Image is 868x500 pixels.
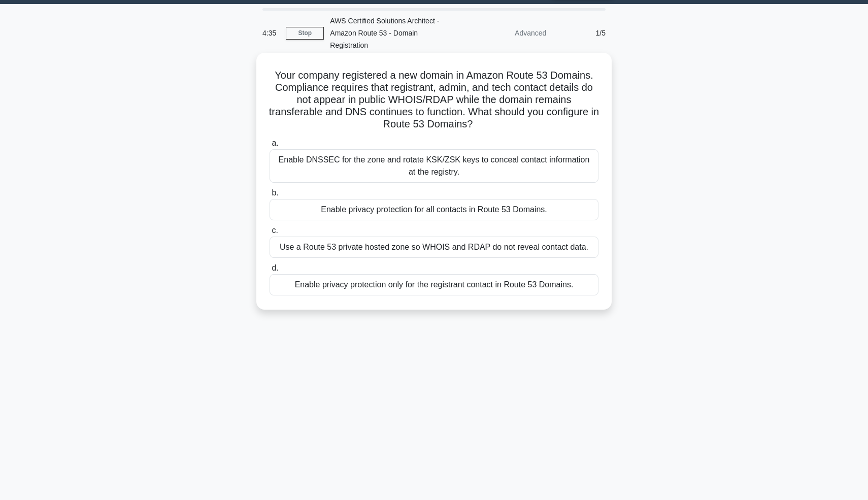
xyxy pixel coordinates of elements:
a: Stop [286,27,324,40]
span: c. [272,226,278,235]
div: Enable privacy protection only for the registrant contact in Route 53 Domains. [270,274,598,295]
div: AWS Certified Solutions Architect - Amazon Route 53 - Domain Registration [324,11,463,55]
div: Use a Route 53 private hosted zone so WHOIS and RDAP do not reveal contact data. [270,237,598,258]
div: Advanced [463,23,552,43]
div: 1/5 [552,23,612,43]
span: a. [272,139,278,147]
div: Enable privacy protection for all contacts in Route 53 Domains. [270,199,598,220]
span: d. [272,263,278,272]
div: 4:35 [256,23,286,43]
div: Enable DNSSEC for the zone and rotate KSK/ZSK keys to conceal contact information at the registry. [270,149,598,183]
h5: Your company registered a new domain in Amazon Route 53 Domains. Compliance requires that registr... [269,69,599,131]
span: b. [272,188,278,197]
